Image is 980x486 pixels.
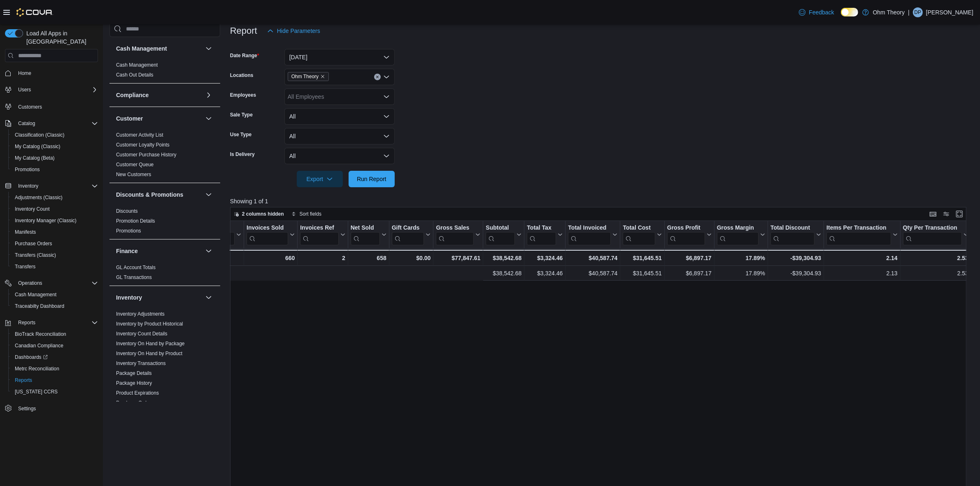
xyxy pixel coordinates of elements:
span: Users [18,86,31,93]
a: Purchase Orders [116,400,154,406]
span: Promotions [15,166,40,173]
div: Discounts & Promotions [109,206,220,239]
button: Settings [2,402,101,414]
h3: Compliance [116,91,149,99]
span: Home [18,70,31,77]
button: Purchase Orders [8,238,101,249]
button: Display options [941,209,951,219]
span: Manifests [12,227,98,237]
span: Metrc Reconciliation [12,364,98,374]
span: Dashboards [15,354,48,360]
span: Promotions [12,165,98,174]
h3: Discounts & Promotions [116,191,183,199]
span: Purchase Orders [116,400,154,406]
a: Customer Activity List [116,132,163,138]
span: Reports [12,375,98,385]
button: My Catalog (Classic) [8,141,101,152]
a: GL Account Totals [116,265,156,270]
button: Inventory Manager (Classic) [8,215,101,226]
a: Inventory Count [12,204,53,214]
button: Inventory [204,293,214,302]
button: Reports [15,318,39,328]
div: Customer [109,130,220,183]
span: Operations [18,280,42,286]
button: Users [15,85,34,95]
span: Customer Loyalty Points [116,142,170,148]
span: Inventory On Hand by Package [116,340,185,347]
span: Traceabilty Dashboard [15,303,64,309]
span: Inventory [18,183,38,189]
span: Transfers [15,263,35,270]
span: Discounts [116,208,138,214]
span: My Catalog (Classic) [12,142,98,151]
a: [US_STATE] CCRS [12,387,61,397]
button: All [284,148,395,164]
a: Cash Management [12,290,60,300]
span: Catalog [15,119,98,128]
a: Inventory Manager (Classic) [12,216,80,226]
div: Totals [185,253,241,263]
div: Finance [109,263,220,286]
span: Run Report [357,175,386,183]
button: Discounts & Promotions [204,190,214,200]
button: Users [2,84,101,95]
span: Cash Out Details [116,72,154,78]
button: Metrc Reconciliation [8,363,101,374]
span: New Customers [116,171,151,178]
a: Classification (Classic) [12,130,68,140]
a: Package History [116,380,152,386]
span: Cash Management [12,290,98,300]
div: $3,324.46 [527,253,563,263]
span: Export [302,171,338,187]
a: Customer Queue [116,162,154,167]
span: Users [15,85,98,95]
span: Manifests [15,229,36,235]
span: Traceabilty Dashboard [12,301,98,311]
button: Home [2,67,101,79]
span: Customers [15,101,98,112]
button: Open list of options [383,74,390,80]
a: Inventory On Hand by Product [116,351,182,356]
button: Hide Parameters [264,23,324,39]
h3: Finance [116,247,138,255]
button: Export [297,171,343,187]
div: 17.89% [717,253,765,263]
a: Manifests [12,227,39,237]
span: Cash Management [116,62,158,68]
span: My Catalog (Beta) [12,153,98,163]
button: Adjustments (Classic) [8,192,101,203]
span: Canadian Compliance [12,341,98,351]
div: $31,645.51 [623,253,661,263]
button: Discounts & Promotions [116,191,202,199]
button: All [284,128,395,144]
button: [DATE] [284,49,395,65]
a: Inventory Count Details [116,331,168,337]
button: Run Report [349,171,395,187]
a: GL Transactions [116,274,152,280]
label: Date Range [230,52,259,59]
button: Compliance [116,91,202,99]
span: Package Details [116,370,152,377]
button: Transfers [8,261,101,272]
div: $77,847.61 [436,253,480,263]
span: Inventory Manager (Classic) [15,217,77,224]
span: Cash Management [15,291,56,298]
a: Dashboards [12,352,51,362]
a: My Catalog (Beta) [12,153,58,163]
div: 2.14 [826,253,898,263]
span: Promotions [116,228,141,234]
label: Sale Type [230,112,253,118]
a: Inventory by Product Historical [116,321,183,327]
a: Settings [15,404,39,414]
span: GL Account Totals [116,264,156,271]
span: Purchase Orders [12,239,98,249]
a: Inventory Adjustments [116,311,165,317]
button: Finance [204,246,214,256]
span: Customer Purchase History [116,151,177,158]
a: Transfers (Classic) [12,250,59,260]
span: Inventory Count [12,204,98,214]
label: Employees [230,92,256,98]
button: Catalog [2,118,101,129]
span: Ohm Theory [288,72,329,81]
